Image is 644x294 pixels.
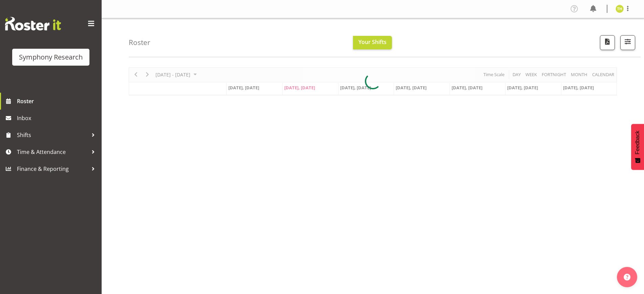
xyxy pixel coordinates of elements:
div: Symphony Research [19,52,83,62]
span: Shifts [17,130,88,140]
span: Feedback [635,131,641,154]
button: Your Shifts [353,36,392,49]
img: help-xxl-2.png [624,274,630,280]
span: Your Shifts [358,38,387,46]
img: Rosterit website logo [5,17,61,30]
h4: Roster [129,39,150,46]
button: Download a PDF of the roster according to the set date range. [600,35,615,50]
span: Finance & Reporting [17,164,88,174]
span: Roster [17,96,98,106]
button: Feedback - Show survey [631,124,644,170]
span: Inbox [17,113,98,123]
span: Time & Attendance [17,147,88,157]
img: tristan-healley11868.jpg [616,5,624,13]
button: Filter Shifts [620,35,635,50]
